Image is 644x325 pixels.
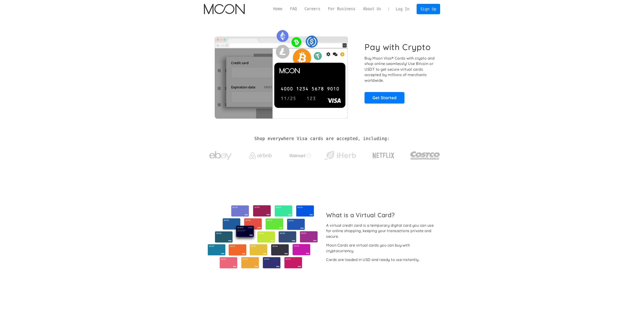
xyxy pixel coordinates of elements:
a: Netflix [363,145,404,164]
a: Home [270,6,286,12]
a: For Business [324,6,359,12]
div: A virtual credit card is a temporary digital card you can use for online shopping, keeping your t... [326,223,436,239]
img: Airbnb [249,152,272,159]
a: Careers [301,6,324,12]
a: Log In [392,4,413,14]
img: ebay [209,149,232,163]
h2: Shop everywhere Visa cards are accepted, including: [254,136,390,141]
a: FAQ [286,6,301,12]
a: home [204,4,245,14]
a: ebay [204,144,238,165]
img: iHerb [323,150,357,161]
a: Costco [410,143,440,166]
div: Cards are loaded in USD and ready to use instantly. [326,257,419,263]
a: Walmart [284,148,317,161]
img: Walmart [289,153,312,158]
h2: What is a Virtual Card? [326,211,436,219]
img: Moon Cards let you spend your crypto anywhere Visa is accepted. [204,27,358,118]
img: Virtual cards from Moon [207,205,318,268]
div: Moon Cards are virtual cards you can buy with cryptocurrency. [326,242,436,254]
a: Sign Up [417,4,440,14]
p: Buy Moon Visa® Cards with crypto and shop online seamlessly! Use Bitcoin or USDT to get secure vi... [365,55,435,83]
img: Costco [410,147,440,164]
a: iHerb [323,145,357,164]
a: About Us [359,6,385,12]
h1: Pay with Crypto [365,42,431,52]
img: Netflix [372,150,395,161]
a: Get Started [365,92,404,103]
img: Moon Logo [204,4,245,14]
a: Airbnb [244,148,277,161]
